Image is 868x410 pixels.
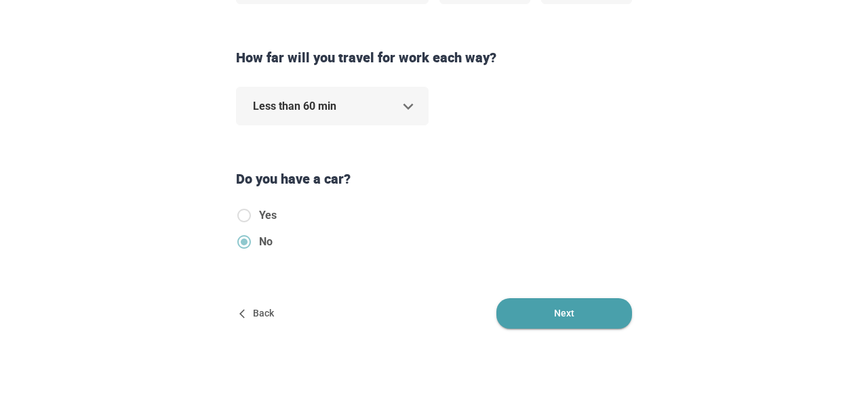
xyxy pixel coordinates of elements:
[236,87,429,125] div: Less than 60 min
[236,298,279,329] button: Back
[496,298,632,329] button: Next
[259,207,277,224] span: Yes
[231,169,637,189] div: Do you have a car?
[259,234,273,250] span: No
[231,48,637,68] div: How far will you travel for work each way?
[236,207,288,260] div: hasCar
